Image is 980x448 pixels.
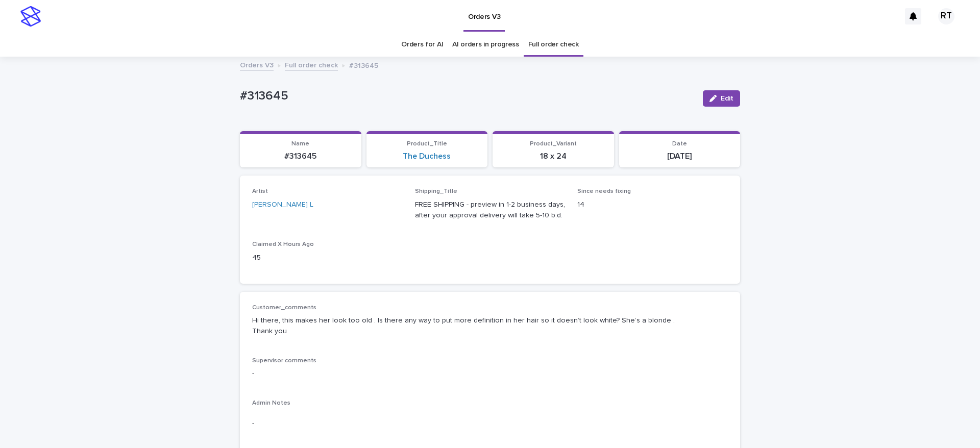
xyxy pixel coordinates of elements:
[401,33,443,57] a: Orders for AI
[252,188,268,194] span: Artist
[407,141,447,147] span: Product_Title
[252,200,313,210] a: [PERSON_NAME] L
[415,200,566,221] p: FREE SHIPPING - preview in 1-2 business days, after your approval delivery will take 5-10 b.d.
[577,200,728,210] p: 14
[252,358,316,364] span: Supervisor comments
[246,152,355,161] p: #313645
[528,33,579,57] a: Full order check
[252,400,290,406] span: Admin Notes
[672,141,687,147] span: Date
[938,8,954,24] div: RT
[252,418,728,429] p: -
[252,315,728,337] p: Hi there, this makes her look too old . Is there any way to put more definition in her hair so it...
[291,141,309,147] span: Name
[252,241,314,247] span: Claimed X Hours Ago
[252,305,316,311] span: Customer_comments
[252,368,728,379] p: -
[530,141,577,147] span: Product_Variant
[240,59,274,70] a: Orders V3
[625,152,734,161] p: [DATE]
[252,253,403,263] p: 45
[20,6,41,27] img: stacker-logo-s-only.png
[285,59,338,70] a: Full order check
[721,95,733,102] span: Edit
[499,152,608,161] p: 18 x 24
[349,59,378,70] p: #313645
[703,90,740,107] button: Edit
[240,89,695,104] p: #313645
[415,188,457,194] span: Shipping_Title
[452,33,519,57] a: AI orders in progress
[403,152,451,161] a: The Duchess
[577,188,631,194] span: Since needs fixing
